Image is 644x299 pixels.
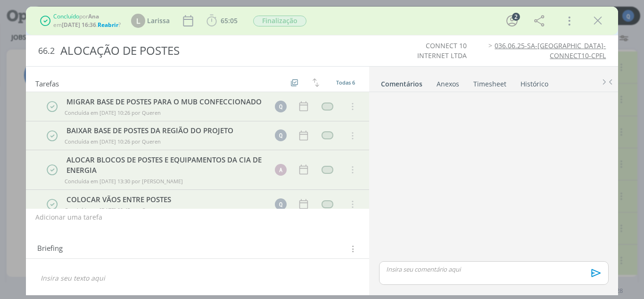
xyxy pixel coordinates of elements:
b: [DATE] 16:36 [62,21,96,29]
a: CONNECT 10 INTERNET LTDA [417,41,467,60]
a: Comentários [380,75,423,89]
div: por em . ? [53,12,121,29]
div: 2 [512,13,520,21]
div: COLOCAR VÃOS ENTRE POSTES [63,194,266,205]
span: Concluído [53,12,79,20]
div: dialog [26,7,619,295]
a: Histórico [520,75,549,89]
a: Timesheet [473,75,507,89]
div: ALOCAÇÃO DE POSTES [57,39,365,62]
span: Tarefas [35,77,59,88]
div: BAIXAR BASE DE POSTES DA REGIÃO DO PROJETO [63,125,266,136]
img: arrow-down-up.svg [313,78,319,87]
span: Concluída em [DATE] 10:26 por Queren [65,109,161,116]
span: Concluída em [DATE] 09:45 por Queren [65,206,161,214]
span: 66.2 [38,46,55,56]
b: Ana [88,12,99,20]
span: Todas 6 [336,79,355,86]
div: Anexos [437,79,459,89]
button: 2 [504,13,520,28]
button: Adicionar uma tarefa [35,209,103,226]
div: MIGRAR BASE DE POSTES PARA O MUB CONFECCIONADO [63,96,266,107]
span: Concluída em [DATE] 13:30 por [PERSON_NAME] [65,178,183,185]
a: 036.06.25-SA-[GEOGRAPHIC_DATA]-CONNECT10-CPFL [495,41,606,60]
div: ALOCAR BLOCOS DE POSTES E EQUIPAMENTOS DA CIA DE ENERGIA [63,154,266,176]
span: Briefing [37,243,63,255]
span: Concluída em [DATE] 10:26 por Queren [65,138,161,145]
span: Reabrir [98,21,118,29]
